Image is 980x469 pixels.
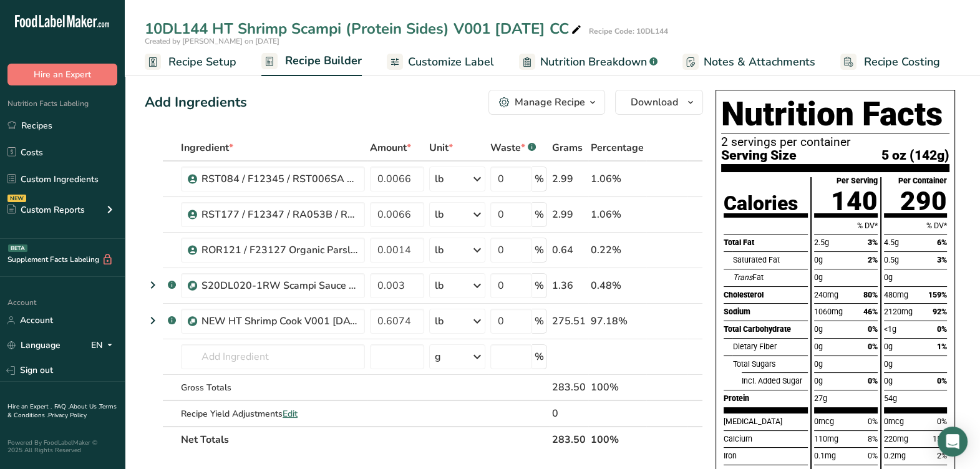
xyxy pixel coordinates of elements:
[814,238,829,247] span: 2.5g
[488,90,605,115] button: Manage Recipe
[552,278,586,293] div: 1.36
[732,338,808,355] div: Dietary Fiber
[884,273,893,282] span: 0g
[145,36,279,46] span: Created by [PERSON_NAME] on [DATE]
[868,342,878,351] span: 0%
[814,324,823,334] span: 0g
[814,307,843,316] span: 1060mg
[732,355,808,373] div: Total Sugars
[900,186,947,216] span: 290
[884,255,899,264] span: 0.5g
[201,314,357,329] div: NEW HT Shrimp Cook V001 [DATE] CC
[863,307,878,316] span: 46%
[591,207,644,222] div: 1.06%
[937,255,947,264] span: 3%
[435,314,444,329] div: lb
[589,26,668,37] div: Recipe Code: 10DL144
[814,217,877,234] div: % DV*
[840,48,940,76] a: Recipe Costing
[181,381,365,394] div: Gross Totals
[884,417,904,426] span: 0mcg
[552,380,586,395] div: 283.50
[48,411,87,420] a: Privacy Policy
[868,434,878,443] span: 8%
[732,273,752,282] i: Trans
[591,243,644,258] div: 0.22%
[201,243,357,258] div: ROR121 / F23127 Organic Parsley Flakes, Woodland Foods [DATE] AL
[145,92,247,113] div: Add Ingredients
[7,402,52,411] a: Hire an Expert .
[814,417,834,426] span: 0mcg
[724,430,808,448] div: Calcium
[181,407,365,420] div: Recipe Yield Adjustments
[435,207,444,222] div: lb
[937,417,947,426] span: 0%
[435,243,444,258] div: lb
[188,317,197,326] img: Sub Recipe
[145,48,236,76] a: Recipe Setup
[831,186,878,216] span: 140
[721,148,797,162] span: Serving Size
[814,451,836,460] span: 0.1mg
[884,324,896,334] span: <1g
[837,177,878,185] div: Per Serving
[550,426,588,452] th: 283.50
[704,54,815,70] span: Notes & Attachments
[408,54,494,70] span: Customize Label
[631,95,678,110] span: Download
[435,278,444,293] div: lb
[937,238,947,247] span: 6%
[724,447,808,465] div: Iron
[868,451,878,460] span: 0%
[884,290,908,299] span: 480mg
[615,90,703,115] button: Download
[933,307,947,316] span: 92%
[868,238,878,247] span: 3%
[724,303,808,321] div: Sodium
[884,451,906,460] span: 0.2mg
[814,359,823,369] span: 0g
[682,48,815,76] a: Notes & Attachments
[591,172,644,186] div: 1.06%
[933,434,947,443] span: 15%
[928,290,947,299] span: 159%
[201,172,357,186] div: RST084 / F12345 / RST006SA CytoGuard Stat-N Plus, A&B [DATE] CC
[814,342,823,351] span: 0g
[814,394,827,403] span: 27g
[588,426,646,452] th: 100%
[435,172,444,186] div: lb
[181,140,233,155] span: Ingredient
[261,47,362,77] a: Recipe Builder
[7,402,117,420] a: Terms & Conditions .
[884,238,899,247] span: 4.5g
[591,314,644,329] div: 97.18%
[285,52,362,69] span: Recipe Builder
[724,193,798,213] div: Calories
[814,290,838,299] span: 240mg
[69,402,99,411] a: About Us .
[178,426,550,452] th: Net Totals
[429,140,453,155] span: Unit
[884,376,893,385] span: 0g
[868,255,878,264] span: 2%
[181,344,365,369] input: Add Ingredient
[724,413,808,430] div: [MEDICAL_DATA]
[8,244,27,252] div: BETA
[864,54,940,70] span: Recipe Costing
[884,394,897,403] span: 54g
[724,234,808,251] div: Total Fat
[145,17,584,40] div: 10DL144 HT Shrimp Scampi (Protein Sides) V001 [DATE] CC
[515,95,585,110] div: Manage Recipe
[201,278,357,293] div: S20DL020-1RW Scampi Sauce V001 [DATE] CC
[884,307,913,316] span: 2120mg
[814,434,838,443] span: 110mg
[884,434,908,443] span: 220mg
[724,390,808,407] div: Protein
[519,48,657,76] a: Nutrition Breakdown
[884,217,947,234] div: % DV*
[937,324,947,334] span: 0%
[591,278,644,293] div: 0.48%
[552,140,583,155] span: Grams
[863,290,878,299] span: 80%
[868,376,878,385] span: 0%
